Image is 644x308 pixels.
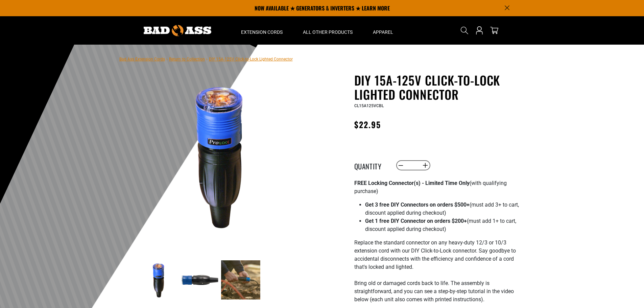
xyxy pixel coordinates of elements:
span: (must add 1+ to cart, discount applied during checkout) [365,218,516,232]
a: Bad Ass Extension Cords [119,57,165,62]
span: › [166,57,168,62]
span: CL15A125VCBL [354,103,384,108]
span: Extension Cords [241,29,283,35]
img: Bad Ass Extension Cords [144,25,211,36]
span: DIY 15A-125V Click-to-Lock Lighted Connector [209,57,293,62]
span: Apparel [373,29,393,35]
nav: breadcrumbs [119,55,293,63]
strong: Get 1 free DIY Connector on orders $200+ [365,218,467,224]
span: $22.95 [354,118,381,131]
label: Quantity [354,161,388,170]
h1: DIY 15A-125V Click-to-Lock Lighted Connector [354,73,520,101]
span: (with qualifying purchase) [354,180,507,194]
summary: Search [459,25,470,36]
span: (must add 3+ to cart, discount applied during checkout) [365,202,519,216]
summary: All Other Products [293,16,363,45]
a: Return to Collection [169,57,205,62]
summary: Extension Cords [231,16,293,45]
strong: FREE Locking Connector(s) - Limited Time Only [354,180,470,186]
summary: Apparel [363,16,403,45]
span: All Other Products [303,29,353,35]
strong: Get 3 free DIY Connectors on orders $500+ [365,202,470,208]
span: › [206,57,208,62]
